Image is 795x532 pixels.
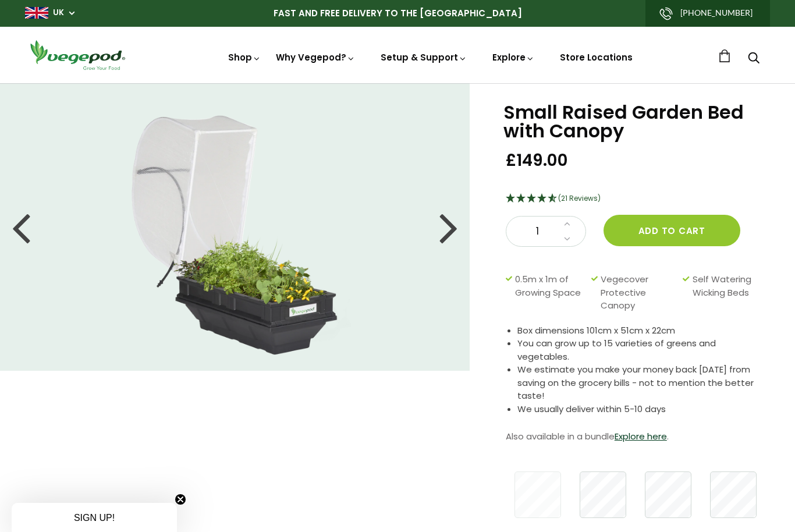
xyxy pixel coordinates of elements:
h1: Small Raised Garden Bed with Canopy [503,103,766,140]
p: Also available in a bundle . [506,428,766,445]
span: Vegecover Protective Canopy [601,273,677,313]
a: UK [53,7,64,19]
a: Why Vegepod? [276,51,355,63]
a: Explore here [615,430,667,442]
a: Decrease quantity by 1 [560,232,574,247]
img: Small Raised Garden Bed with Canopy [110,96,360,358]
li: Box dimensions 101cm x 51cm x 22cm [517,324,766,338]
a: Setup & Support [381,51,467,63]
li: You can grow up to 15 varieties of greens and vegetables. [517,337,766,363]
div: 4.71 Stars - 21 Reviews [506,191,766,207]
img: gb_large.png [25,7,48,19]
li: We usually deliver within 5-10 days [517,403,766,416]
a: Store Locations [560,51,633,63]
a: Explore [492,51,534,63]
span: £149.00 [506,150,568,171]
li: We estimate you make your money back [DATE] from saving on the grocery bills - not to mention the... [517,363,766,403]
span: Self Watering Wicking Beds [693,273,760,313]
button: Add to cart [604,215,740,246]
span: (21 Reviews) [558,193,601,203]
div: SIGN UP!Close teaser [12,503,177,532]
a: Search [748,53,759,65]
span: 1 [518,224,558,239]
span: 0.5m x 1m of Growing Space [515,273,585,313]
img: Vegepod [25,38,130,72]
a: Shop [228,51,261,63]
a: Increase quantity by 1 [560,217,574,232]
button: Close teaser [175,494,186,505]
span: SIGN UP! [74,513,115,523]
